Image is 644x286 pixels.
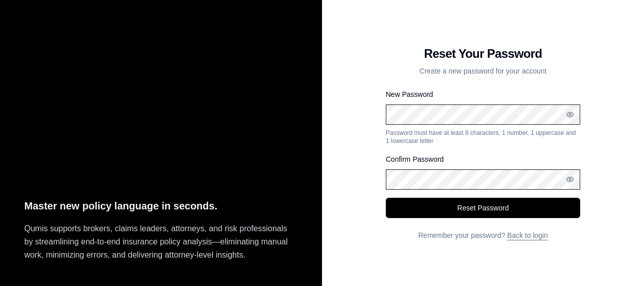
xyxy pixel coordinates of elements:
[386,46,580,62] h1: Reset Your Password
[386,198,580,218] button: Reset Password
[386,230,580,240] p: Remember your password?
[386,129,580,145] p: Password must have at least 8 characters, 1 number, 1 uppercase and 1 lowercase letter
[386,90,433,98] label: New Password
[24,198,298,214] p: Master new policy language in seconds.
[24,222,298,262] p: Qumis supports brokers, claims leaders, attorneys, and risk professionals by streamlining end-to-...
[386,66,580,76] p: Create a new password for your account
[386,155,444,163] label: Confirm Password
[507,231,548,239] a: Back to login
